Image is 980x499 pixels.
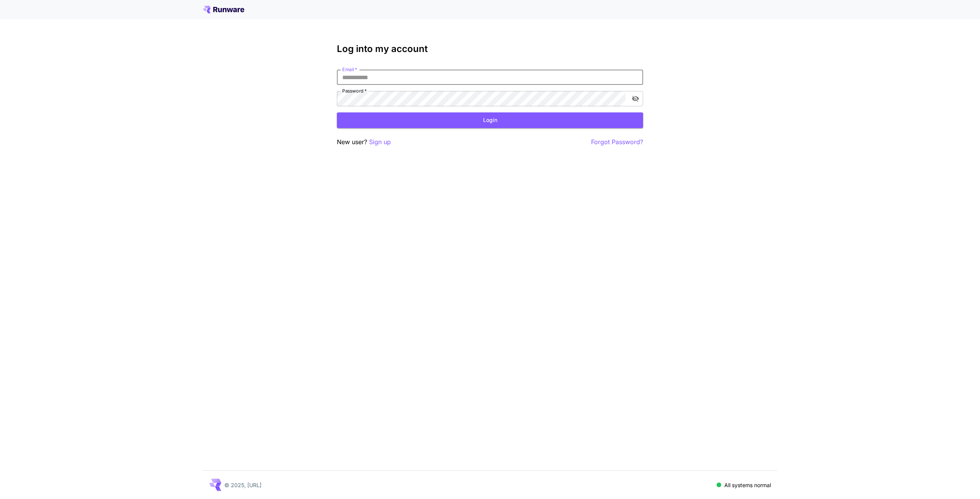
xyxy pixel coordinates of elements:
button: Sign up [369,137,391,147]
p: New user? [337,137,391,147]
button: Forgot Password? [591,137,643,147]
h3: Log into my account [337,44,643,54]
p: All systems normal [724,481,771,489]
button: toggle password visibility [629,92,642,106]
p: © 2025, [URL] [224,481,261,489]
button: Login [337,112,643,128]
label: Password [342,88,367,94]
label: Email [342,66,357,73]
